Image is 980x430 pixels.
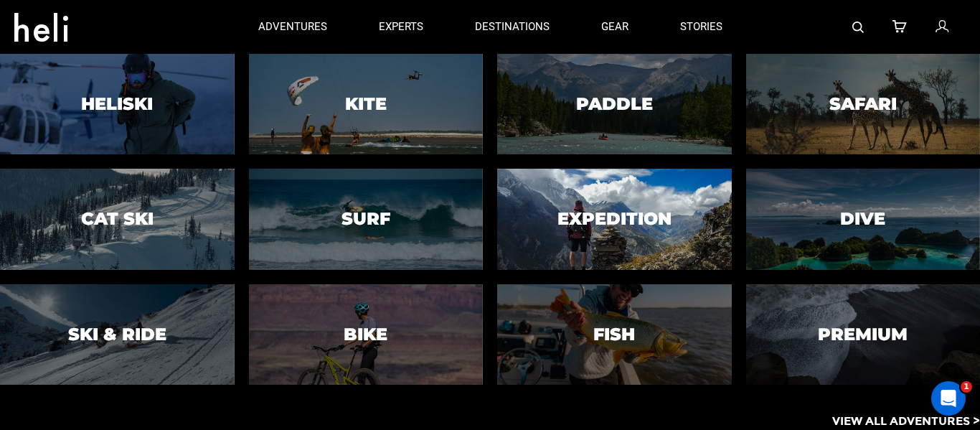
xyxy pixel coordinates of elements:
[475,19,550,34] p: destinations
[81,95,153,113] h3: Heliski
[68,325,166,344] h3: Ski & Ride
[379,19,423,34] p: experts
[576,95,653,113] h3: Paddle
[852,22,864,33] img: search-bar-icon.svg
[961,381,972,393] span: 1
[81,210,154,228] h3: Cat Ski
[832,413,980,430] p: View All Adventures >
[345,95,387,113] h3: Kite
[829,95,897,113] h3: Safari
[931,381,966,416] iframe: Intercom live chat
[818,325,908,344] h3: Premium
[557,210,672,228] h3: Expedition
[840,210,885,228] h3: Dive
[344,325,387,344] h3: Bike
[341,210,390,228] h3: Surf
[593,325,635,344] h3: Fish
[258,19,327,34] p: adventures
